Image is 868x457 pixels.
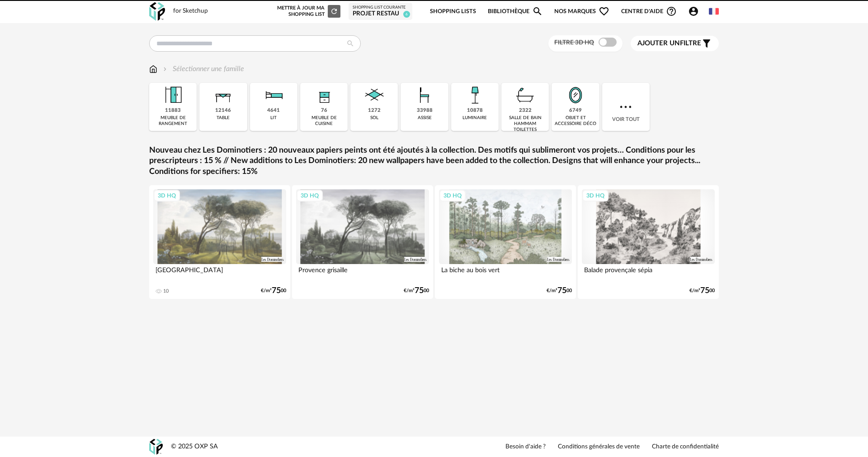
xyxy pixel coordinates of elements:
img: OXP [149,2,165,21]
div: €/m² 00 [261,288,286,294]
div: 1272 [368,107,381,114]
div: Shopping List courante [353,5,408,10]
div: 76 [321,107,327,114]
div: 10 [163,288,169,294]
img: Luminaire.png [462,83,487,107]
img: fr [709,6,719,16]
button: Ajouter unfiltre Filter icon [631,36,719,51]
img: Salle%20de%20bain.png [513,83,538,107]
div: 2322 [519,107,532,114]
div: meuble de rangement [152,115,194,127]
img: svg+xml;base64,PHN2ZyB3aWR0aD0iMTYiIGhlaWdodD0iMTciIHZpZXdCb3g9IjAgMCAxNiAxNyIgZmlsbD0ibm9uZSIgeG... [149,64,157,74]
img: Table.png [211,83,236,107]
div: 11883 [165,107,181,114]
img: Rangement.png [312,83,336,107]
div: 3D HQ [439,190,466,202]
img: Miroir.png [563,83,588,107]
a: 3D HQ Provence grisaille €/m²7500 [292,185,433,299]
img: OXP [149,439,163,455]
img: Literie.png [261,83,286,107]
span: 75 [272,288,281,294]
a: Shopping List courante PROJET RESTAU 6 [353,5,408,18]
div: 33988 [417,107,433,114]
a: Conditions générales de vente [558,443,640,451]
span: Filtre 3D HQ [554,39,594,46]
img: Meuble%20de%20rangement.png [161,83,185,107]
div: for Sketchup [173,7,208,15]
span: 75 [700,288,709,294]
div: Sélectionner une famille [161,64,244,74]
div: Balade provençale sépia [582,264,715,282]
div: luminaire [462,115,487,121]
span: Refresh icon [330,9,338,14]
span: 75 [415,288,424,294]
div: 10878 [467,107,483,114]
span: Ajouter un [637,40,680,47]
div: © 2025 OXP SA [171,443,218,451]
a: 3D HQ Balade provençale sépia €/m²7500 [578,185,719,299]
div: sol [370,115,378,121]
div: 6749 [569,107,582,114]
span: 6 [403,11,410,18]
span: Help Circle Outline icon [666,6,677,17]
a: 3D HQ [GEOGRAPHIC_DATA] 10 €/m²7500 [149,185,290,299]
div: meuble de cuisine [303,115,345,127]
a: Nouveau chez Les Dominotiers : 20 nouveaux papiers peints ont été ajoutés à la collection. Des mo... [149,145,719,177]
a: 3D HQ La biche au bois vert €/m²7500 [435,185,576,299]
span: Heart Outline icon [599,6,609,17]
span: Magnify icon [532,6,543,17]
a: Charte de confidentialité [652,443,719,451]
img: Assise.png [412,83,437,107]
div: objet et accessoire déco [554,115,596,127]
div: 3D HQ [297,190,323,202]
a: Shopping Lists [430,1,476,22]
div: 3D HQ [154,190,180,202]
span: Filter icon [701,38,712,49]
span: filtre [637,39,701,48]
div: €/m² 00 [689,288,715,294]
div: Provence grisaille [296,264,429,282]
div: assise [418,115,432,121]
div: €/m² 00 [404,288,429,294]
div: 3D HQ [582,190,609,202]
div: Voir tout [602,83,650,131]
div: 12146 [215,107,231,114]
div: lit [270,115,277,121]
span: Nos marques [554,1,609,22]
img: svg+xml;base64,PHN2ZyB3aWR0aD0iMTYiIGhlaWdodD0iMTYiIHZpZXdCb3g9IjAgMCAxNiAxNiIgZmlsbD0ibm9uZSIgeG... [161,64,169,74]
img: more.7b13dc1.svg [618,99,634,115]
div: 4641 [267,107,280,114]
div: La biche au bois vert [439,264,572,282]
div: [GEOGRAPHIC_DATA] [153,264,286,282]
span: Centre d'aideHelp Circle Outline icon [621,6,677,17]
a: Besoin d'aide ? [505,443,546,451]
a: BibliothèqueMagnify icon [488,1,543,22]
img: Sol.png [362,83,387,107]
div: table [217,115,230,121]
div: €/m² 00 [547,288,572,294]
div: Mettre à jour ma Shopping List [275,5,340,18]
span: Account Circle icon [688,6,699,17]
span: Account Circle icon [688,6,703,17]
span: 75 [557,288,566,294]
div: salle de bain hammam toilettes [504,115,546,133]
div: PROJET RESTAU [353,10,408,18]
